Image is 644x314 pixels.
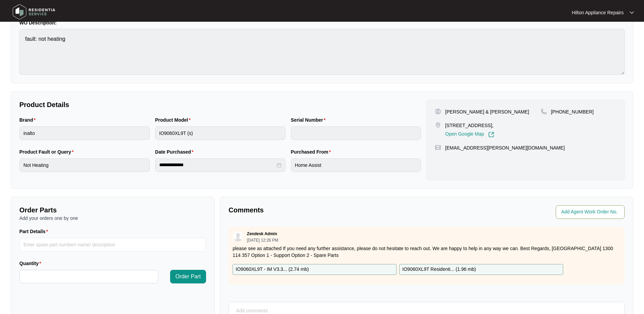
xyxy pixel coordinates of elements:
[19,126,150,140] input: Brand
[445,132,494,138] a: Open Google Map
[170,270,206,283] button: Order Part
[233,245,621,259] p: please see as attached If you need any further assistance, please do not hesitate to reach out. W...
[233,231,243,242] img: user.svg
[291,117,328,123] label: Serial Number
[19,29,625,75] textarea: fault: not heating
[445,122,494,129] p: [STREET_ADDRESS],
[402,266,476,273] p: IO9060XL9T Residenti... ( 1.96 mb )
[247,238,278,242] p: [DATE] 12:26 PM
[435,144,441,151] img: map-pin
[435,108,441,115] img: user-pin
[176,273,201,281] span: Order Part
[247,231,277,237] p: Zendesk Admin
[19,205,206,215] p: Order Parts
[159,161,275,169] input: Date Purchased
[572,9,624,16] p: Hilton Appliance Repairs
[155,149,196,155] label: Date Purchased
[630,11,634,14] img: dropdown arrow
[561,208,621,216] input: Add Agent Work Order No.
[155,117,194,123] label: Product Model
[155,126,286,140] input: Product Model
[19,238,206,251] input: Part Details
[291,149,334,155] label: Purchased From
[19,100,421,109] p: Product Details
[291,158,421,172] input: Purchased From
[19,149,76,155] label: Product Fault or Query
[19,117,38,123] label: Brand
[291,126,421,140] input: Serial Number
[445,108,529,115] p: [PERSON_NAME] & [PERSON_NAME]
[228,205,422,215] p: Comments
[19,228,51,235] label: Part Details
[19,158,150,172] input: Product Fault or Query
[19,260,44,267] label: Quantity
[445,144,565,151] p: [EMAIL_ADDRESS][PERSON_NAME][DOMAIN_NAME]
[551,108,594,115] p: [PHONE_NUMBER]
[19,215,206,222] p: Add your orders one by one
[435,122,441,128] img: map-pin
[488,132,494,138] img: Link-External
[10,2,58,22] img: residentia service logo
[541,108,547,115] img: map-pin
[20,270,158,283] input: Quantity
[236,266,309,273] p: IO9060XL9T - IM V3.3... ( 2.74 mb )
